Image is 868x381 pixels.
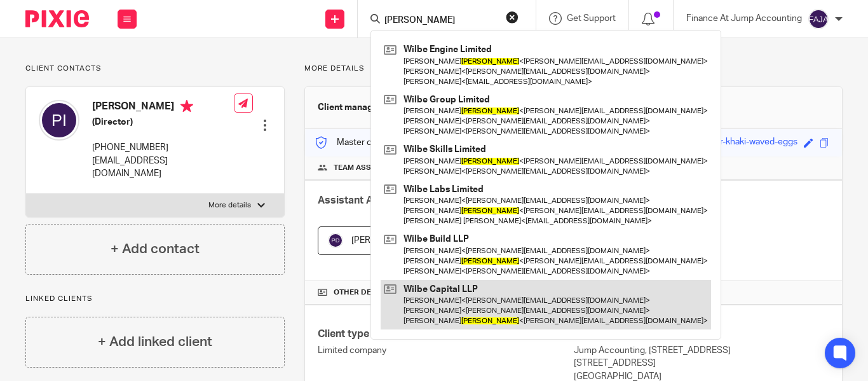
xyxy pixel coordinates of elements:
div: better-khaki-waved-eggs [698,135,797,150]
h3: Client manager [318,101,382,114]
h4: [PERSON_NAME] [92,100,234,116]
p: Linked clients [25,294,285,304]
img: svg%3E [808,9,829,29]
p: Master code for secure communications and files [315,136,534,149]
p: [PHONE_NUMBER] [92,141,234,154]
h5: (Director) [92,116,234,128]
span: Team assignments [334,163,409,173]
p: [EMAIL_ADDRESS][DOMAIN_NAME] [92,155,234,181]
img: svg%3E [39,100,79,141]
button: Clear [506,11,519,24]
h4: Client type [318,328,573,341]
input: Search [383,15,498,27]
p: Limited company [318,344,573,357]
p: Jump Accounting, [STREET_ADDRESS] [574,344,829,357]
p: More details [208,200,251,211]
h4: + Add linked client [98,332,212,352]
p: [STREET_ADDRESS] [574,357,829,370]
img: svg%3E [328,233,343,248]
h4: + Add contact [111,239,200,259]
p: More details [304,64,843,74]
p: Client contacts [25,64,285,74]
img: Pixie [25,10,89,27]
span: Assistant Accountant [318,195,421,205]
span: Get Support [567,14,616,23]
p: Finance At Jump Accounting [686,12,802,25]
span: [PERSON_NAME] [351,236,421,245]
span: Other details [334,287,391,298]
i: Primary [180,100,193,113]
